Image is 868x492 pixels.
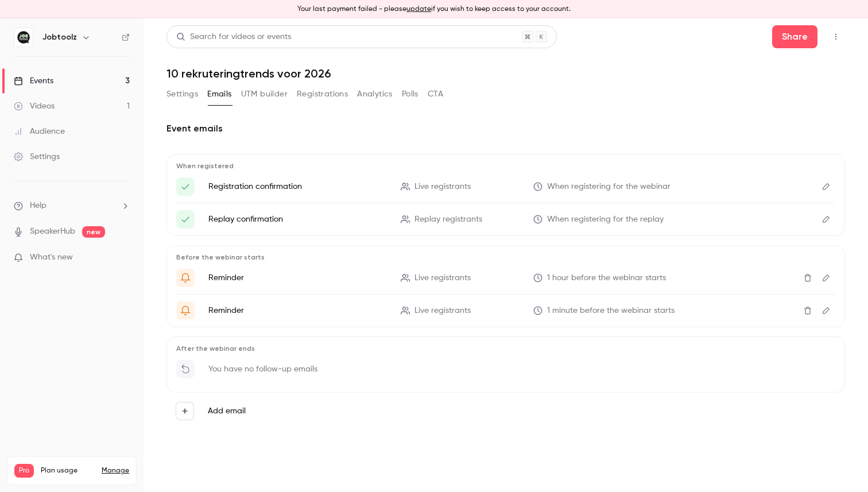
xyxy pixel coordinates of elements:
button: Edit [817,177,835,196]
span: Plan usage [41,466,95,475]
span: Live registrants [414,305,471,317]
button: Edit [817,269,835,287]
div: Events [14,75,53,87]
li: Klaar voor de webinar straks? [176,269,835,287]
button: Emails [207,85,231,103]
button: Delete [799,269,817,287]
span: When registering for the webinar [547,181,671,193]
span: 1 hour before the webinar starts [547,272,666,284]
p: Your last payment failed - please if you wish to keep access to your account. [297,4,571,14]
button: Edit [817,210,835,228]
p: Before the webinar starts [176,253,835,262]
button: UTM builder [241,85,288,103]
p: When registered [176,161,835,171]
button: Share [772,25,817,48]
label: Add email [208,405,246,417]
button: Analytics [357,85,393,103]
button: Delete [799,301,817,320]
a: SpeakerHub [30,226,75,238]
span: When registering for the replay [547,214,664,226]
a: Manage [102,466,129,475]
span: Pro [14,464,34,478]
p: After the webinar ends [176,344,835,353]
div: Audience [14,126,65,137]
img: Jobtoolz [14,28,33,47]
div: Search for videos or events [176,31,291,43]
li: help-dropdown-opener [14,200,130,212]
button: Registrations [297,85,348,103]
div: Settings [14,151,60,162]
button: update [406,4,431,14]
span: 1 minute before the webinar starts [547,305,675,317]
p: You have no follow-up emails [208,363,317,375]
p: Replay confirmation [208,214,387,225]
button: CTA [428,85,443,103]
p: Registration confirmation [208,181,387,192]
li: Bekijk hier onze webinar: {{ event_name }} [176,210,835,228]
button: Edit [817,301,835,320]
span: Live registrants [414,272,471,284]
p: Reminder [208,305,387,316]
button: Settings [166,85,198,103]
h6: Jobtoolz [42,32,77,43]
span: Replay registrants [414,214,482,226]
li: Webinar registratie: {{ event_name }} [176,177,835,196]
div: Videos [14,100,55,112]
p: Reminder [208,272,387,284]
span: Live registrants [414,181,471,193]
span: What's new [30,251,73,264]
button: Polls [402,85,418,103]
li: De webinar start nu [176,301,835,320]
h1: 10 rekruteringtrends voor 2026 [166,67,845,80]
h2: Event emails [166,122,845,135]
span: Help [30,200,46,212]
span: new [82,226,105,238]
